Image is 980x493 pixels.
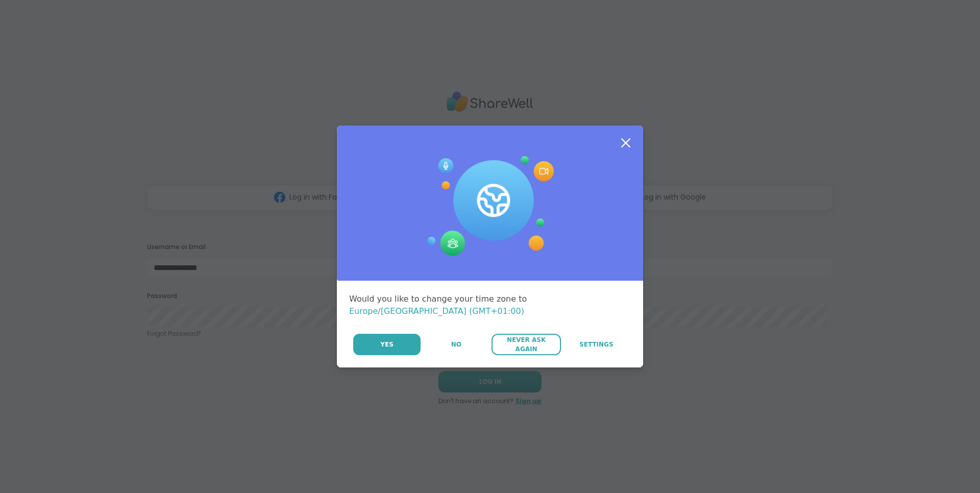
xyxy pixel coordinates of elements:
[349,293,631,317] div: Would you like to change your time zone to
[562,334,631,355] a: Settings
[492,334,560,355] button: Never Ask Again
[451,340,461,349] span: No
[497,335,555,354] span: Never Ask Again
[579,340,614,349] span: Settings
[422,334,491,355] button: No
[349,306,524,316] span: Europe/[GEOGRAPHIC_DATA] (GMT+01:00)
[426,156,554,256] img: Session Experience
[380,340,394,349] span: Yes
[353,334,421,355] button: Yes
